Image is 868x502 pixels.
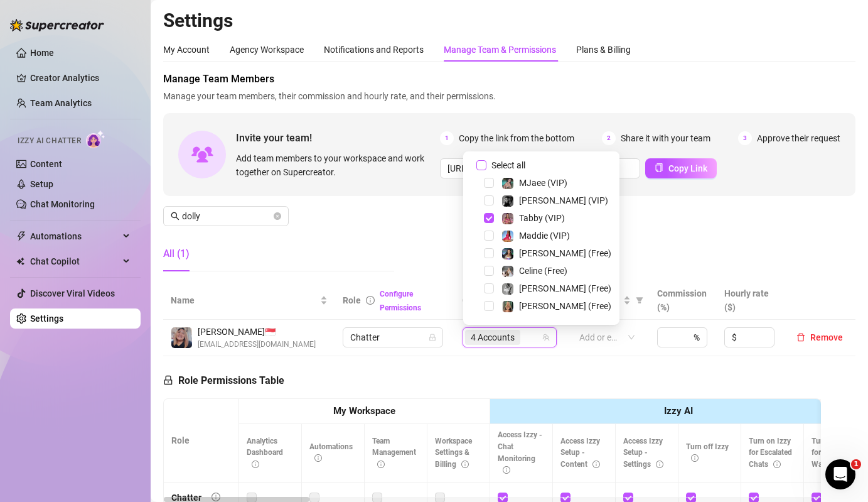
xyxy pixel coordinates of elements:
[16,231,26,241] span: thunderbolt
[247,437,283,469] span: Analytics Dashboard
[163,72,855,87] span: Manage Team Members
[650,281,717,320] th: Commission (%)
[163,246,190,261] div: All (1)
[519,283,611,293] span: [PERSON_NAME] (Free)
[236,151,435,179] span: Add team members to your workspace and work together on Supercreator.
[198,339,316,351] span: [EMAIL_ADDRESS][DOMAIN_NAME]
[380,290,421,312] a: Configure Permissions
[471,330,515,344] span: 4 Accounts
[309,442,353,463] span: Automations
[465,330,520,345] span: 4 Accounts
[30,179,53,189] a: Setup
[592,461,600,468] span: info-circle
[163,373,284,388] h5: Role Permissions Table
[655,163,663,172] span: copy
[274,212,281,220] button: close-circle
[163,375,173,385] span: lock
[623,437,663,469] span: Access Izzy Setup - Settings
[18,135,81,147] span: Izzy AI Chatter
[252,461,259,468] span: info-circle
[502,248,513,259] img: Maddie (Free)
[198,325,316,339] span: [PERSON_NAME] 🇸🇬
[602,131,616,145] span: 2
[484,301,494,311] span: Select tree node
[502,213,513,224] img: Tabby (VIP)
[30,251,119,271] span: Chat Copilot
[484,283,494,293] span: Select tree node
[163,9,855,33] h2: Settings
[182,209,271,223] input: Search members
[773,461,781,468] span: info-circle
[30,288,115,298] a: Discover Viral Videos
[502,266,513,277] img: Celine (Free)
[717,281,784,320] th: Hourly rate ($)
[636,297,643,304] span: filter
[30,314,63,324] a: Settings
[668,163,707,173] span: Copy Link
[30,48,54,58] a: Home
[435,437,472,469] span: Workspace Settings & Billing
[502,195,513,207] img: Kennedy (VIP)
[463,293,545,307] span: Creator accounts
[484,248,494,258] span: Select tree node
[10,19,104,31] img: logo-BBDzfeDw.svg
[542,334,550,341] span: team
[163,281,335,320] th: Name
[171,212,179,221] span: search
[503,466,510,474] span: info-circle
[171,293,318,307] span: Name
[236,130,440,146] span: Invite your team!
[86,130,105,148] img: AI Chatter
[691,454,699,462] span: info-circle
[633,291,646,310] span: filter
[30,199,95,209] a: Chat Monitoring
[502,231,513,242] img: Maddie (VIP)
[444,43,556,57] div: Manage Team & Permissions
[163,89,855,103] span: Manage your team members, their commission and hourly rate, and their permissions.
[560,437,600,469] span: Access Izzy Setup - Content
[664,405,693,417] strong: Izzy AI
[519,178,567,188] span: MJaee (VIP)
[519,231,570,241] span: Maddie (VIP)
[230,43,304,57] div: Agency Workspace
[163,43,210,57] div: My Account
[810,332,843,342] span: Remove
[350,328,436,347] span: Chatter
[372,437,416,469] span: Team Management
[343,295,361,305] span: Role
[314,454,322,462] span: info-circle
[484,195,494,205] span: Select tree node
[749,437,792,469] span: Turn on Izzy for Escalated Chats
[30,98,92,108] a: Team Analytics
[377,461,385,468] span: info-circle
[502,283,513,295] img: Kennedy (Free)
[16,257,24,266] img: Chat Copilot
[324,43,424,57] div: Notifications and Reports
[498,430,542,475] span: Access Izzy - Chat Monitoring
[486,158,530,172] span: Select all
[484,213,494,223] span: Select tree node
[812,437,854,469] span: Turn on Izzy for Time Wasters
[30,159,62,169] a: Content
[519,301,611,311] span: [PERSON_NAME] (Free)
[851,459,861,469] span: 1
[502,301,513,312] img: Ellie (Free)
[519,248,611,258] span: [PERSON_NAME] (Free)
[30,68,131,88] a: Creator Analytics
[519,266,567,276] span: Celine (Free)
[791,330,848,345] button: Remove
[30,226,119,246] span: Automations
[519,213,565,223] span: Tabby (VIP)
[164,399,239,483] th: Role
[519,195,608,205] span: [PERSON_NAME] (VIP)
[429,334,436,341] span: lock
[459,131,574,145] span: Copy the link from the bottom
[333,405,395,417] strong: My Workspace
[757,131,840,145] span: Approve their request
[171,327,192,348] img: Dolly Faith Lou Hildore
[461,461,469,468] span: info-circle
[440,131,454,145] span: 1
[576,43,631,57] div: Plans & Billing
[738,131,752,145] span: 3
